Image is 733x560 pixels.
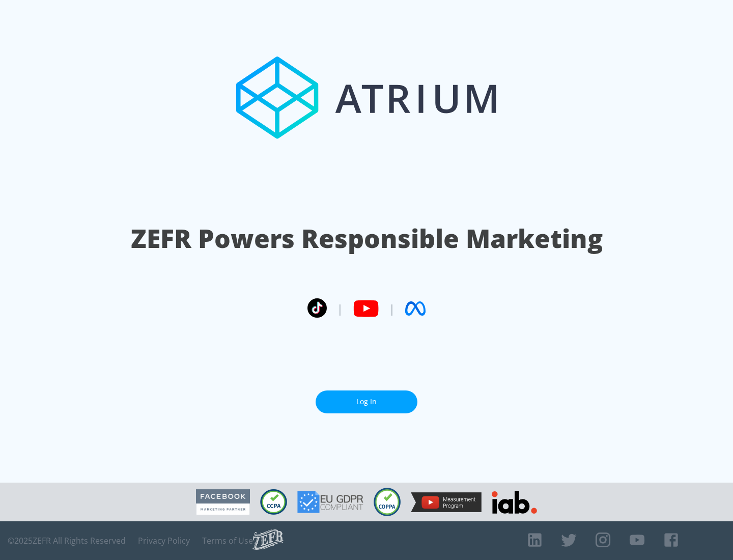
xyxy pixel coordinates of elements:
span: | [389,301,395,316]
img: Facebook Marketing Partner [196,489,250,515]
img: GDPR Compliant [297,491,363,513]
img: CCPA Compliant [260,489,287,515]
a: Log In [316,390,417,413]
a: Terms of Use [202,536,253,546]
span: © 2025 ZEFR All Rights Reserved [8,536,126,546]
h1: ZEFR Powers Responsible Marketing [131,221,603,256]
img: COPPA Compliant [374,488,401,516]
img: IAB [492,491,537,514]
img: YouTube Measurement Program [411,492,482,512]
a: Privacy Policy [138,536,190,546]
span: | [337,301,343,316]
